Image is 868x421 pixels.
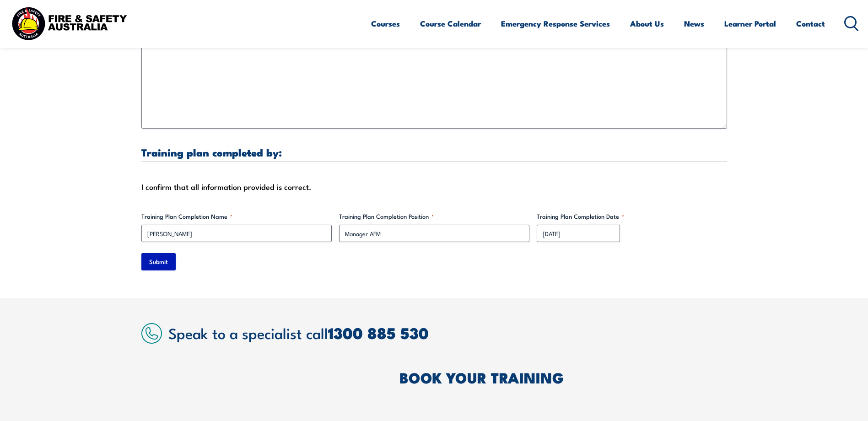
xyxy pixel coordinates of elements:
[537,225,620,242] input: dd/mm/yyyy
[724,11,776,36] a: Learner Portal
[537,212,727,221] label: Training Plan Completion Date
[141,212,332,221] label: Training Plan Completion Name
[141,253,176,270] input: Submit
[339,212,529,221] label: Training Plan Completion Position
[501,11,610,36] a: Emergency Response Services
[796,11,825,36] a: Contact
[141,147,727,157] h3: Training plan completed by:
[168,324,727,341] h2: Speak to a specialist call
[399,371,727,383] h2: BOOK YOUR TRAINING
[630,11,664,36] a: About Us
[328,320,429,345] a: 1300 885 530
[141,180,727,194] div: I confirm that all information provided is correct.
[371,11,400,36] a: Courses
[420,11,481,36] a: Course Calendar
[684,11,704,36] a: News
